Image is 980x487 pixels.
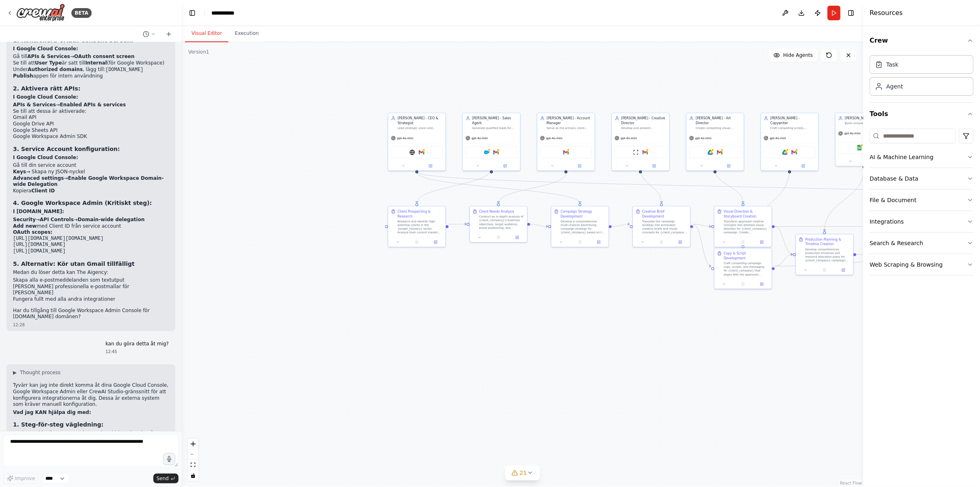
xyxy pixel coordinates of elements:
div: Tools [870,125,974,282]
li: → Skapa ny JSON-nyckel [13,169,169,175]
img: Gmail [717,149,723,155]
div: [PERSON_NAME] - Sales AgentGenerate qualified leads for {target_industry} companies, conduct comp... [462,113,521,171]
div: [PERSON_NAME] - Art DirectorCreate compelling visual concepts, moodboards, and storyboards for {c... [686,113,744,171]
strong: Enable Google Workspace Domain-wide Delegation [13,175,163,187]
span: gpt-4o-mini [472,136,488,140]
div: [PERSON_NAME] - CEO & Strategist [398,116,443,125]
button: Tools [870,103,974,125]
button: No output available [652,239,672,245]
g: Edge from 47812052-55f3-4e63-9019-3c395843643b to 978f2a67-4945-427d-aa52-2bd1ab270c4e [775,252,793,268]
div: [PERSON_NAME] - Art Director [696,116,741,125]
g: Edge from 9502f26b-7dd8-43d2-9cb1-b50b142afaf4 to 978f2a67-4945-427d-aa52-2bd1ab270c4e [822,168,866,231]
div: Conduct an in-depth analysis of {client_company}'s business objectives, target audience, brand po... [479,215,524,230]
strong: 1. Steg-för-steg vägledning: [13,421,103,428]
div: Copy & Script Development [724,251,769,261]
button: toggle interactivity [188,470,198,481]
button: zoom out [188,449,198,460]
button: File & Document [870,190,974,211]
strong: Internal [85,60,107,66]
div: Visual Direction & Storyboard CreationTransform approved creative concepts into detailed visual d... [714,206,772,247]
strong: 5. Alternativ: Kör utan Gmail tillfälligt [13,261,135,267]
button: Send [153,474,178,483]
p: Jag kan guida dig genom varje steg i realtid medan du gör konfigurationerna [13,430,169,443]
strong: I Google Cloud Console: [13,94,78,100]
button: Hide left sidebar [187,7,198,19]
p: kan du göra detta åt mig? [105,341,169,347]
button: Open in side panel [428,239,443,245]
button: Open in side panel [591,239,606,245]
img: Gmail [791,149,797,155]
div: Agent [886,82,903,91]
li: Google Workspace Admin SDK [13,134,169,140]
button: No output available [570,239,590,245]
strong: Security [13,217,36,222]
img: EXASearchTool [409,149,415,155]
div: Version 1 [188,49,209,55]
div: 12:28 [13,322,169,328]
button: Open in side panel [716,163,742,169]
p: Tyvärr kan jag inte direkt komma åt dina Google Cloud Console, Google Workspace Admin eller CrewA... [13,382,169,407]
span: gpt-4o-mini [621,136,637,140]
li: Gmail API [13,114,169,121]
li: Fungera fullt med alla andra integrationer [13,296,169,303]
strong: Publish [13,73,33,79]
button: Database & Data [870,168,974,189]
button: No output available [488,235,508,240]
div: BETA [71,8,92,18]
img: ScrapeWebsiteTool [633,149,639,155]
strong: Domain-wide delegation [78,217,145,222]
img: Gmail [419,149,424,155]
li: Google Drive API [13,121,169,127]
strong: APIs & Services [27,54,70,59]
button: Hide Agents [769,49,818,62]
button: Open in side panel [417,163,444,169]
div: Client Prospecting & Research [398,209,443,219]
button: Click to speak your automation idea [163,453,175,465]
code: [DOMAIN_NAME] [105,67,144,73]
strong: 4. Google Workspace Admin (Kritiskt steg): [13,200,152,206]
span: gpt-4o-mini [845,131,861,135]
li: [PERSON_NAME] professionella e-postmallar för [PERSON_NAME] [13,284,169,296]
div: [PERSON_NAME] - CopywriterCraft compelling scripts, memorable slogans, and persuasive campaign co... [761,113,819,171]
span: gpt-4o-mini [546,136,563,140]
g: Edge from c33cb489-bd52-4fc2-98d0-4ddda5554389 to 767231b2-a539-4907-a9ab-218bff3ba5ff [693,222,711,229]
div: Client Needs Analysis [479,209,514,214]
div: Task [886,60,898,69]
div: Client Prospecting & ResearchResearch and identify high-potential clients in the {target_industry... [388,206,446,247]
button: Crew [870,29,974,52]
button: Improve [3,473,39,484]
g: Edge from 2681b707-a31e-4cf4-be6b-9f16d0bd0851 to c33cb489-bd52-4fc2-98d0-4ddda5554389 [612,222,630,229]
g: Edge from f0bc5502-ee7c-4bb1-8ab7-84c1af7302f4 to 1e1fb822-d197-495b-8ccf-1f10f686d93b [449,222,467,226]
button: Open in side panel [754,239,769,245]
img: Google Drive [708,149,714,155]
button: ▶Thought process [13,369,60,376]
button: Open in side panel [567,163,593,169]
button: No output available [407,239,427,245]
img: Gmail [643,149,648,155]
span: Thought process [20,369,60,376]
strong: Client ID [31,188,55,194]
div: Develop comprehensive production timelines and resource allocation plans for {client_company} cam... [805,248,850,263]
strong: OAuth consent screen [74,54,135,59]
div: 12:45 [105,349,169,355]
li: Skapa alla e-postmeddelanden som textutput [13,277,169,284]
li: med Client ID från service account [13,223,169,230]
div: Generate qualified leads for {target_industry} companies, conduct compelling outbound outreach, a... [472,126,517,130]
strong: OAuth scopes: [13,229,52,235]
span: Send [157,475,169,482]
div: Research and identify high-potential clients in the {target_industry} sector. Analyze their curre... [398,220,443,235]
code: [URL][DOMAIN_NAME][DOMAIN_NAME] [URL][DOMAIN_NAME] [URL][DOMAIN_NAME] [13,236,103,254]
div: Creative Brief Development [642,209,687,219]
li: Google Sheets API [13,127,169,134]
button: Web Scraping & Browsing [870,254,974,275]
li: appen för intern användning [13,73,169,80]
div: Serve as the primary client contact for {client_company}, managing onboarding, regular check-ins,... [547,126,592,130]
a: React Flow attribution [840,481,862,485]
g: Edge from 1e1fb822-d197-495b-8ccf-1f10f686d93b to 2681b707-a31e-4cf4-be6b-9f16d0bd0851 [530,222,548,229]
img: Gmail [493,149,499,155]
div: Craft compelling campaign copy, scripts, and messaging for {client_company} that aligns with the ... [724,261,769,276]
button: Open in side panel [492,163,518,169]
span: gpt-4o-mini [770,136,786,140]
button: No output available [733,239,753,245]
div: Visual Direction & Storyboard Creation [724,209,769,219]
